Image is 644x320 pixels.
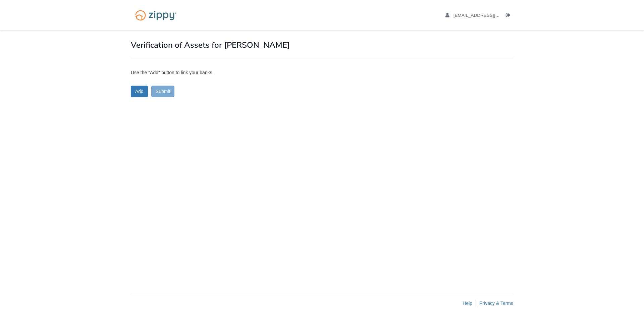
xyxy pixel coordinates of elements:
[151,86,175,97] button: Submit
[445,13,530,19] a: edit profile
[131,41,513,49] h1: Verification of Assets for [PERSON_NAME]
[131,7,181,24] img: Logo
[445,12,501,18] li: Your account details
[479,301,513,306] a: Privacy & Terms
[131,69,513,76] div: Use the "Add" button to link your banks.
[453,13,530,18] span: soluv2000@yahoo.com
[506,13,513,19] a: Log out
[131,86,148,97] button: Add
[506,12,513,18] li: Logout of your account
[463,301,472,306] a: Help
